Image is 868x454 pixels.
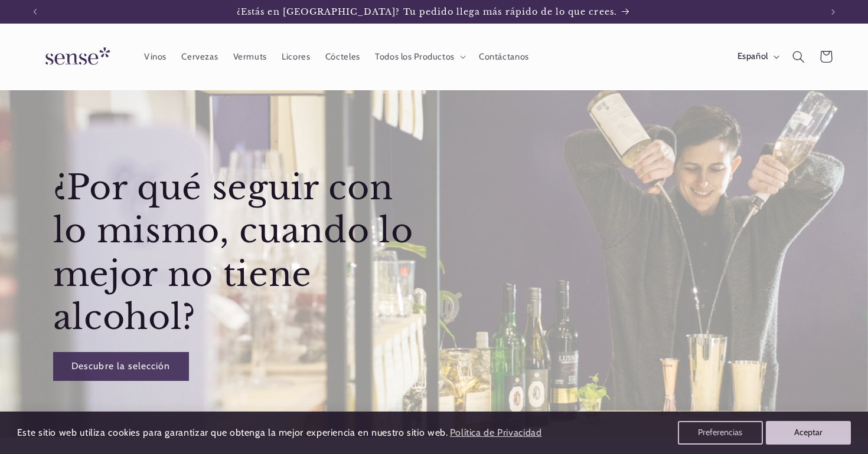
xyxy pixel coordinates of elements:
a: Vermuts [226,44,275,70]
button: Preferencias [678,421,763,445]
a: Cervezas [174,44,226,70]
span: Este sitio web utiliza cookies para garantizar que obtenga la mejor experiencia en nuestro sitio ... [17,427,448,438]
a: Vinos [136,44,174,70]
a: Política de Privacidad (opens in a new tab) [448,423,543,443]
a: Cócteles [318,44,367,70]
a: Contáctanos [471,44,536,70]
span: Todos los Productos [375,51,455,62]
span: Vinos [144,51,167,62]
span: Cervezas [181,51,218,62]
h2: ¿Por qué seguir con lo mismo, cuando lo mejor no tiene alcohol? [53,166,431,340]
span: ¿Estás en [GEOGRAPHIC_DATA]? Tu pedido llega más rápido de lo que crees. [237,6,617,17]
summary: Búsqueda [785,43,812,70]
button: Español [730,45,785,68]
span: Licores [282,51,310,62]
span: Cócteles [325,51,360,62]
summary: Todos los Productos [367,44,471,70]
span: Contáctanos [479,51,529,62]
a: Licores [275,44,318,70]
button: Aceptar [766,421,851,445]
span: Español [738,50,768,63]
img: Sense [31,40,120,74]
a: Descubre la selección [53,352,188,381]
span: Vermuts [233,51,267,62]
a: Sense [27,35,125,78]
